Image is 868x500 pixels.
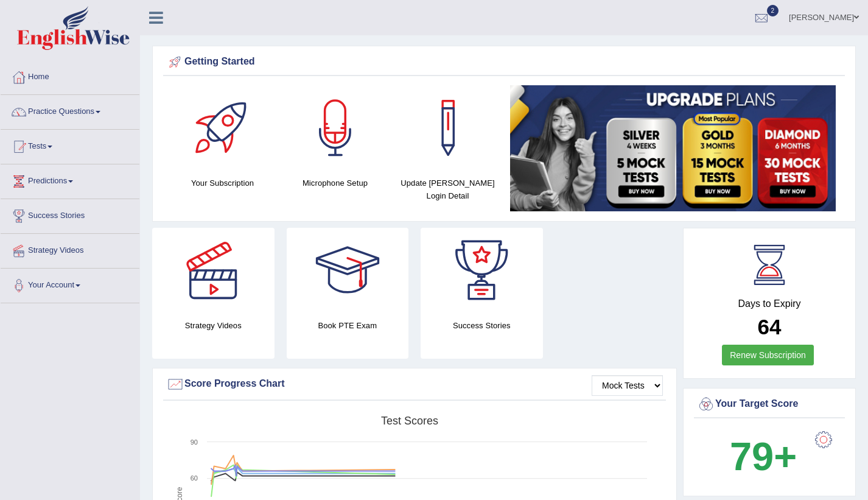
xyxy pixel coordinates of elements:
a: Practice Questions [1,95,139,125]
div: Your Target Score [697,395,842,414]
a: Predictions [1,164,139,195]
a: Success Stories [1,199,139,230]
b: 79+ [730,434,797,479]
tspan: Test scores [381,415,438,427]
h4: Days to Expiry [697,298,842,309]
h4: Strategy Videos [152,319,275,332]
text: 90 [191,438,198,446]
div: Getting Started [166,53,842,71]
a: Strategy Videos [1,234,139,264]
h4: Microphone Setup [285,177,385,189]
h4: Your Subscription [172,177,273,189]
span: 2 [767,5,779,16]
text: 60 [191,474,198,482]
img: small5.jpg [510,85,836,211]
div: Score Progress Chart [166,375,663,393]
h4: Update [PERSON_NAME] Login Detail [397,177,498,202]
a: Tests [1,130,139,160]
a: Renew Subscription [722,345,814,365]
a: Home [1,60,139,91]
a: Your Account [1,269,139,299]
h4: Book PTE Exam [287,319,409,332]
h4: Success Stories [421,319,543,332]
b: 64 [758,315,782,339]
